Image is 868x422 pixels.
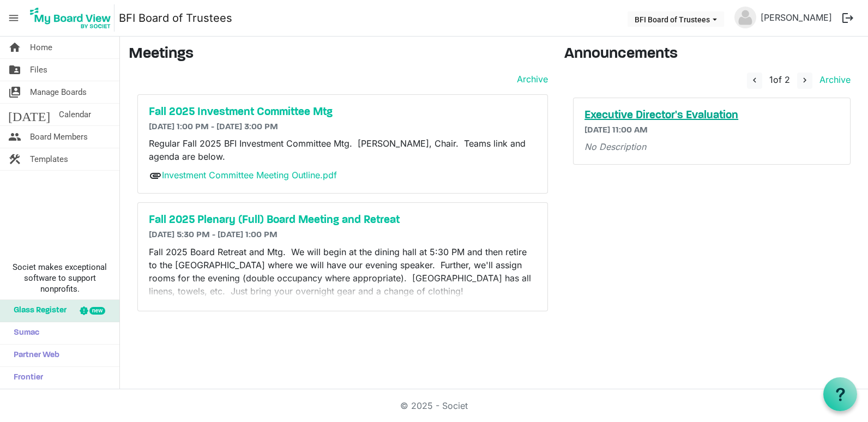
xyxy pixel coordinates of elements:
[8,59,21,81] span: folder_shared
[8,367,43,389] span: Frontier
[8,126,21,148] span: people
[747,73,762,89] button: navigate_before
[8,81,21,103] span: switch_account
[89,307,105,315] div: new
[5,262,114,294] span: Societ makes exceptional software to support nonprofits.
[8,37,21,58] span: home
[756,7,836,28] a: [PERSON_NAME]
[769,74,790,85] span: of 2
[59,104,91,125] span: Calendar
[800,75,810,85] span: navigate_next
[162,170,337,180] a: Investment Committee Meeting Outline.pdf
[769,74,773,85] span: 1
[513,73,548,86] a: Archive
[149,122,537,132] h6: [DATE] 1:00 PM - [DATE] 3:00 PM
[8,300,67,322] span: Glass Register
[628,11,724,27] button: BFI Board of Trustees dropdownbutton
[119,7,232,29] a: BFI Board of Trustees
[149,230,537,240] h6: [DATE] 5:30 PM - [DATE] 1:00 PM
[400,400,468,411] a: © 2025 - Societ
[30,126,88,148] span: Board Members
[8,148,21,170] span: construction
[8,322,39,344] span: Sumac
[149,245,537,298] p: Fall 2025 Board Retreat and Mtg. We will begin at the dining hall at 5:30 PM and then retire to t...
[149,137,537,163] p: Regular Fall 2025 BFI Investment Committee Mtg. [PERSON_NAME], Chair. Teams link and agenda are b...
[30,59,47,81] span: Files
[8,104,50,125] span: [DATE]
[30,148,68,170] span: Templates
[564,45,859,64] h3: Announcements
[149,106,537,119] a: Fall 2025 Investment Committee Mtg
[584,109,839,122] a: Executive Director's Evaluation
[129,45,548,64] h3: Meetings
[797,73,812,89] button: navigate_next
[815,74,851,85] a: Archive
[3,8,24,28] span: menu
[30,37,52,58] span: Home
[836,7,859,29] button: logout
[584,126,648,135] span: [DATE] 11:00 AM
[149,169,162,182] span: attachment
[584,140,839,153] p: No Description
[750,75,759,85] span: navigate_before
[27,4,114,32] img: My Board View Logo
[27,4,119,32] a: My Board View Logo
[149,214,537,227] a: Fall 2025 Plenary (Full) Board Meeting and Retreat
[8,345,59,366] span: Partner Web
[734,7,756,28] img: no-profile-picture.svg
[30,81,87,103] span: Manage Boards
